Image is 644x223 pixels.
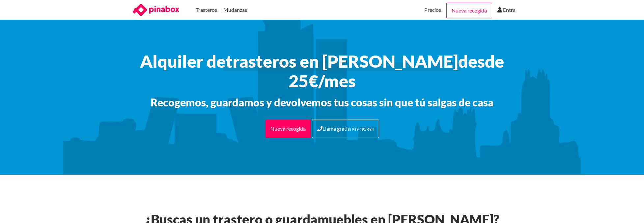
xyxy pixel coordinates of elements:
[226,51,458,71] span: trasteros en [PERSON_NAME]
[312,120,379,138] a: Llama gratis| 919 495 494
[611,191,644,223] iframe: Chat Widget
[125,96,520,109] h3: Recogemos, guardamos y devolvemos tus cosas sin que tú salgas de casa
[350,127,374,132] small: | 919 495 494
[265,120,311,138] a: Nueva recogida
[125,51,520,91] h1: Alquiler de desde 25€/mes
[446,3,492,18] a: Nueva recogida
